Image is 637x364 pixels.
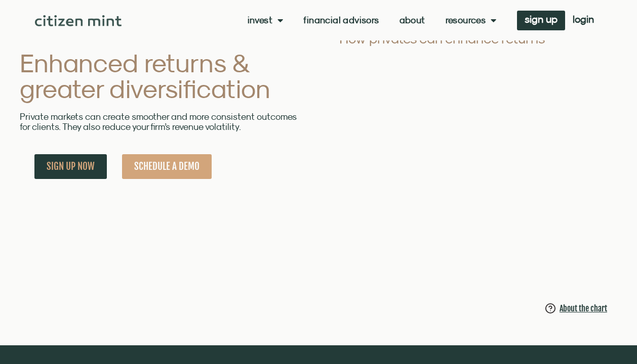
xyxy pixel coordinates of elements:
[134,160,200,173] span: SCHEDULE A DEMO
[248,15,284,25] a: Invest
[20,112,302,132] div: Page 3
[573,16,594,23] span: login
[560,302,607,314] div: About the chart
[339,32,612,45] h2: How privates can enhance returns
[20,112,302,132] p: Private markets can create smoother and more consistent outcomes for clients. They also reduce yo...
[122,154,212,179] a: SCHEDULE A DEMO
[35,15,122,26] img: Citizen Mint
[20,50,302,102] h2: Enhanced returns & greater diversification
[34,154,107,179] a: SIGN UP NOW
[446,15,497,25] a: Resources
[525,16,558,23] span: sign up
[47,160,95,173] span: SIGN UP NOW
[517,11,565,30] a: sign up
[565,11,602,30] a: login
[248,15,497,25] nav: Menu
[400,15,425,25] a: About
[303,15,379,25] a: Financial Advisors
